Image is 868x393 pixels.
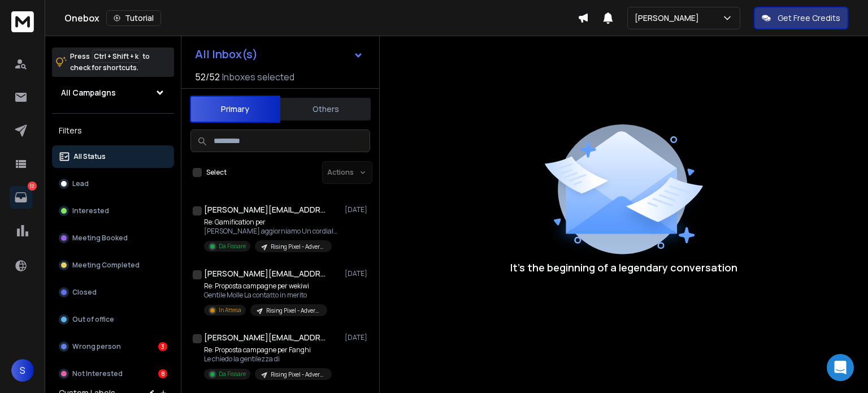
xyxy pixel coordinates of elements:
p: Wrong person [72,342,121,351]
p: Meeting Booked [72,234,128,243]
p: [PERSON_NAME] [635,12,704,24]
p: Re: Proposta campagne per wekiwi [204,282,327,291]
p: Closed [72,288,97,297]
p: Da Fissare [219,242,246,251]
span: 52 / 52 [195,70,220,84]
p: Press to check for shortcuts. [70,51,150,74]
p: Rising Pixel - Advergames / Playable Ads [266,306,320,315]
p: Gentile Molle La contatto in merito [204,291,327,300]
p: It’s the beginning of a legendary conversation [510,260,737,275]
a: 12 [10,186,32,209]
h1: All Campaigns [61,87,116,98]
p: Get Free Credits [778,12,840,24]
p: Re: Gamification per [204,218,340,227]
button: Wrong person3 [52,335,174,358]
p: All Status [73,152,106,161]
button: Not Interested8 [52,362,174,385]
label: Select [206,168,227,177]
p: Rising Pixel - Advergames / Playable Ads [271,243,325,251]
p: [PERSON_NAME] aggiorniamo Un cordiale saluto [PERSON_NAME] [204,227,340,236]
h3: Filters [52,123,174,139]
p: Le chiedo la gentilezza di [204,355,332,364]
p: Not Interested [72,369,123,378]
button: Meeting Booked [52,227,174,249]
h1: [PERSON_NAME][EMAIL_ADDRESS][DOMAIN_NAME] [204,268,328,279]
button: All Inbox(s) [186,43,372,66]
p: Out of office [72,315,114,324]
button: Primary [190,96,280,123]
button: S [11,359,34,382]
div: 3 [158,342,167,351]
p: Da Fissare [219,370,246,378]
div: Onebox [64,10,578,26]
p: [DATE] [345,269,370,278]
button: Closed [52,281,174,304]
button: Others [280,97,371,122]
p: In Attesa [219,306,241,314]
button: Tutorial [106,10,161,26]
button: All Status [52,145,174,168]
div: Open Intercom Messenger [827,354,854,381]
button: Meeting Completed [52,254,174,277]
p: Meeting Completed [72,261,140,270]
button: Get Free Credits [754,7,848,29]
p: Interested [72,206,109,215]
h3: Inboxes selected [222,70,294,84]
p: Lead [72,179,89,188]
p: 12 [28,182,37,191]
div: 8 [158,369,167,378]
p: Rising Pixel - Advergames / Playable Ads [271,370,325,379]
span: Ctrl + Shift + k [92,50,140,63]
h1: [PERSON_NAME][EMAIL_ADDRESS][DOMAIN_NAME] [204,204,328,215]
button: Interested [52,200,174,222]
h1: [PERSON_NAME][EMAIL_ADDRESS][PERSON_NAME][US_STATE][DOMAIN_NAME] [204,332,328,343]
button: All Campaigns [52,81,174,104]
button: Out of office [52,308,174,331]
p: [DATE] [345,333,370,342]
p: Re: Proposta campagne per Fanghi [204,346,332,355]
p: [DATE] [345,205,370,214]
button: Lead [52,172,174,195]
h1: All Inbox(s) [195,49,258,60]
